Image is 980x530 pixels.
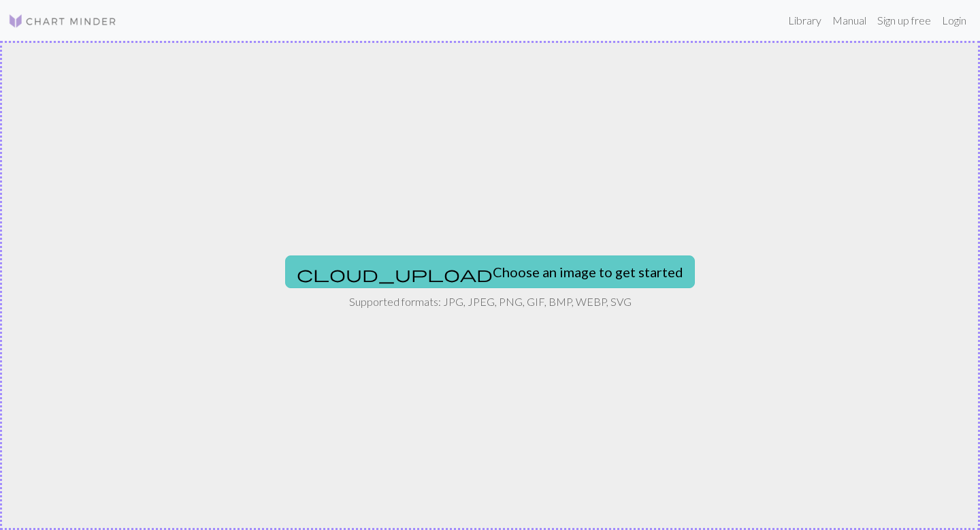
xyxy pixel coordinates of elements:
[783,7,827,34] a: Library
[8,13,117,29] img: Logo
[349,294,632,310] p: Supported formats: JPG, JPEG, PNG, GIF, BMP, WEBP, SVG
[936,7,972,34] a: Login
[297,264,493,283] span: cloud_upload
[827,7,872,34] a: Manual
[285,255,695,288] button: Choose an image to get started
[872,7,936,34] a: Sign up free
